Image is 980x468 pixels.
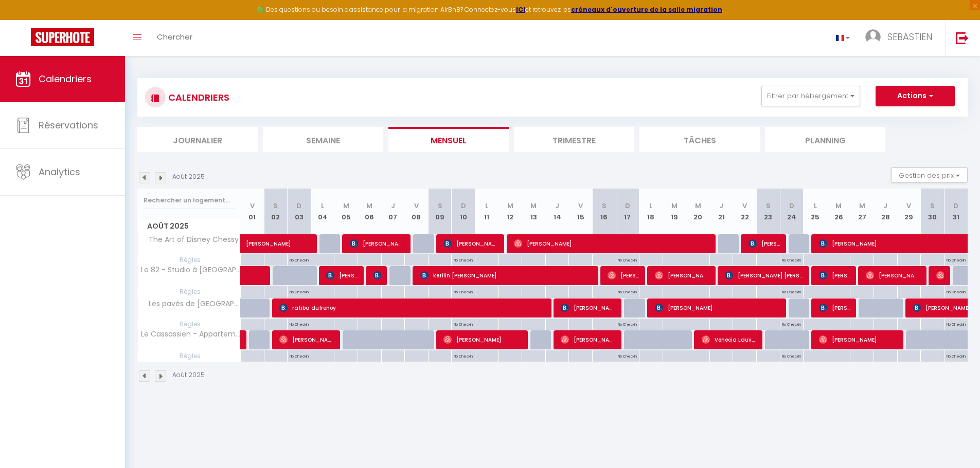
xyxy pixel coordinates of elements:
th: 25 [804,189,827,234]
span: Venecia Lauvergne [702,330,757,349]
span: Règles [138,286,240,297]
span: [PERSON_NAME] [514,234,711,253]
th: 15 [569,189,593,234]
abbr: V [742,201,747,211]
span: [PERSON_NAME] [749,234,780,253]
img: ... [865,29,881,45]
abbr: J [719,201,723,211]
abbr: V [250,201,255,211]
button: Actions [876,86,955,106]
span: [PERSON_NAME] [561,330,616,349]
th: 24 [780,189,804,234]
abbr: M [530,201,537,211]
abbr: L [814,201,817,211]
th: 26 [827,189,850,234]
p: No Checkin [618,286,637,296]
li: Tâches [639,127,760,152]
span: [PERSON_NAME] [PERSON_NAME] [279,330,334,349]
span: [PERSON_NAME] [655,298,781,317]
abbr: M [695,201,701,211]
th: 29 [897,189,921,234]
p: No Checkin [947,319,966,328]
abbr: S [602,201,607,211]
p: No Checkin [454,319,473,328]
button: Filtrer par hébergement [761,86,860,106]
abbr: L [649,201,652,211]
p: No Checkin [947,350,966,360]
abbr: D [625,201,630,211]
span: [PERSON_NAME] [326,266,358,285]
th: 31 [944,189,968,234]
abbr: D [296,201,301,211]
th: 14 [545,189,569,234]
abbr: M [859,201,865,211]
p: No Checkin [618,350,637,360]
span: [PERSON_NAME] [443,330,522,349]
li: Semaine [263,127,383,152]
th: 22 [733,189,757,234]
span: Août 2025 [138,219,240,234]
abbr: D [461,201,466,211]
a: Chercher [149,20,200,56]
span: [PERSON_NAME] [655,266,710,285]
span: [PERSON_NAME] [608,266,639,285]
th: 02 [264,189,288,234]
th: 18 [639,189,663,234]
p: No Checkin [290,319,309,328]
abbr: D [953,201,958,211]
p: No Checkin [947,254,966,264]
p: No Checkin [290,286,309,296]
p: No Checkin [782,286,801,296]
span: Règles [138,254,240,266]
span: [PERSON_NAME] [819,266,850,285]
span: [PERSON_NAME] [443,234,498,253]
p: No Checkin [782,350,801,360]
li: Mensuel [388,127,509,152]
abbr: M [835,201,842,211]
abbr: J [391,201,395,211]
a: créneaux d'ouverture de la salle migration [571,5,722,14]
span: Calendriers [39,72,92,85]
abbr: V [578,201,583,211]
th: 09 [428,189,452,234]
th: 11 [475,189,498,234]
th: 30 [921,189,945,234]
abbr: L [321,201,324,211]
th: 28 [874,189,898,234]
th: 17 [616,189,639,234]
iframe: Chat [936,422,972,460]
span: [PERSON_NAME] [866,266,921,285]
li: Journalier [137,127,258,152]
abbr: V [906,201,911,211]
a: [PERSON_NAME] [241,234,264,254]
abbr: J [555,201,559,211]
p: No Checkin [618,319,637,328]
abbr: J [883,201,887,211]
abbr: D [789,201,794,211]
span: [PERSON_NAME] [246,229,317,248]
img: Super Booking [31,28,94,46]
span: [PERSON_NAME] [819,330,898,349]
th: 21 [709,189,733,234]
span: SEBASTIEN [887,30,932,43]
abbr: M [343,201,349,211]
span: Réservations [39,119,98,132]
abbr: M [507,201,513,211]
span: Règles [138,350,240,362]
li: Planning [765,127,885,152]
p: No Checkin [454,254,473,264]
span: Les pavés de [GEOGRAPHIC_DATA] [139,298,242,310]
span: Le Cassassien - Appartement pour 6 à [GEOGRAPHIC_DATA] [139,330,242,338]
p: Août 2025 [172,370,205,380]
a: ... SEBASTIEN [858,20,945,56]
p: No Checkin [454,286,473,296]
th: 04 [311,189,334,234]
p: Août 2025 [172,172,205,182]
span: Règles [138,319,240,330]
button: Gestion des prix [891,167,968,183]
input: Rechercher un logement... [144,191,235,210]
span: [PERSON_NAME] [561,298,616,317]
span: [PERSON_NAME] [819,298,850,317]
abbr: S [930,201,935,211]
